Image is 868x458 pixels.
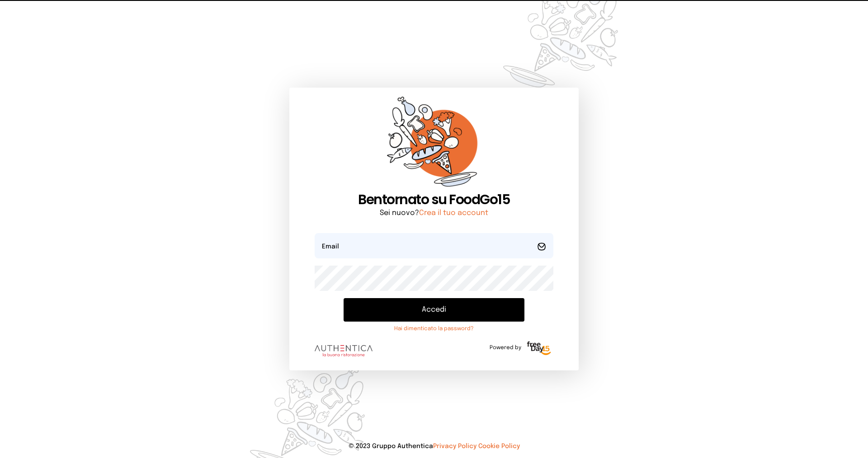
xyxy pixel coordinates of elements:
[344,298,524,322] button: Accedi
[315,345,373,357] img: logo.8f33a47.png
[433,443,476,449] a: Privacy Policy
[525,340,553,358] img: logo-freeday.3e08031.png
[490,344,521,351] span: Powered by
[315,208,553,219] p: Sei nuovo?
[344,325,524,332] a: Hai dimenticato la password?
[387,97,481,192] img: sticker-orange.65babaf.png
[315,192,553,208] h1: Bentornato su FoodGo15
[419,209,488,217] a: Crea il tuo account
[478,443,520,449] a: Cookie Policy
[14,442,854,451] p: © 2023 Gruppo Authentica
